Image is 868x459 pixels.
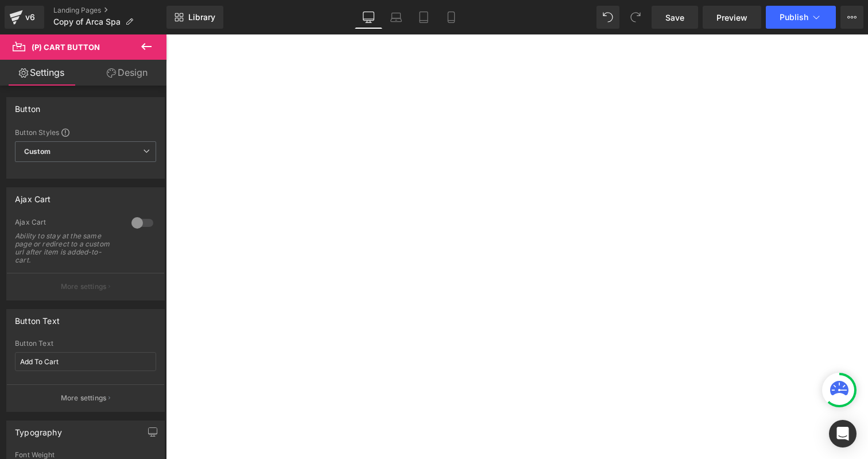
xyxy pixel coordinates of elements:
[86,60,169,86] a: Design
[15,218,120,230] div: Ajax Cart
[624,6,647,29] button: Redo
[437,6,465,29] a: Mobile
[15,421,62,437] div: Typography
[780,13,808,22] span: Publish
[382,6,410,29] a: Laptop
[15,98,40,114] div: Button
[766,6,836,29] button: Publish
[7,273,164,300] button: More settings
[61,281,107,292] p: More settings
[15,188,51,204] div: Ajax Cart
[53,6,166,15] a: Landing Pages
[15,340,156,348] div: Button Text
[15,451,156,459] div: Font Weight
[840,6,863,29] button: More
[61,393,107,403] p: More settings
[15,232,118,264] div: Ability to stay at the same page or redirect to a custom url after item is added-to-cart.
[5,6,44,29] a: v6
[23,10,37,25] div: v6
[53,17,121,26] span: Copy of Arca Spa
[829,420,857,448] div: Open Intercom Messenger
[703,6,761,29] a: Preview
[32,43,100,52] span: (P) Cart Button
[15,310,60,326] div: Button Text
[166,6,223,29] a: New Library
[15,128,156,137] div: Button Styles
[596,6,619,29] button: Undo
[716,11,747,24] span: Preview
[24,147,51,157] b: Custom
[7,384,164,411] button: More settings
[188,12,215,22] span: Library
[410,6,437,29] a: Tablet
[355,6,382,29] a: Desktop
[665,11,684,24] span: Save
